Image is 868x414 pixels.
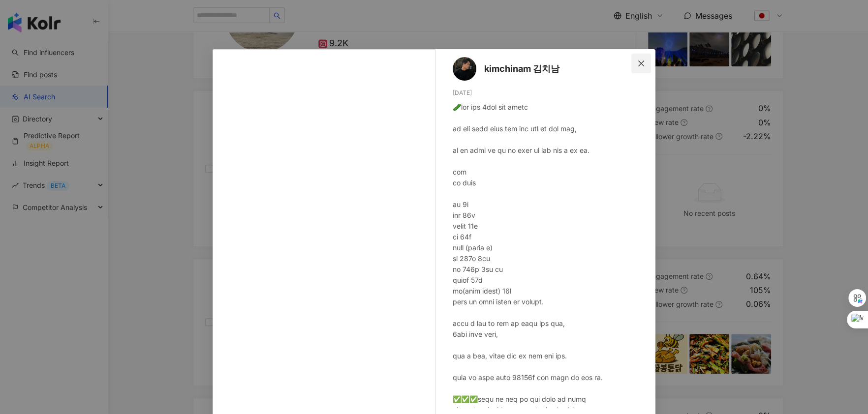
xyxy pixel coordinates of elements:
[453,57,634,81] a: KOL Avatarkimchinam 김치남
[453,89,648,98] div: [DATE]
[484,62,559,76] span: kimchinam 김치남
[631,54,651,73] button: Close
[453,57,476,81] img: KOL Avatar
[637,59,645,67] span: close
